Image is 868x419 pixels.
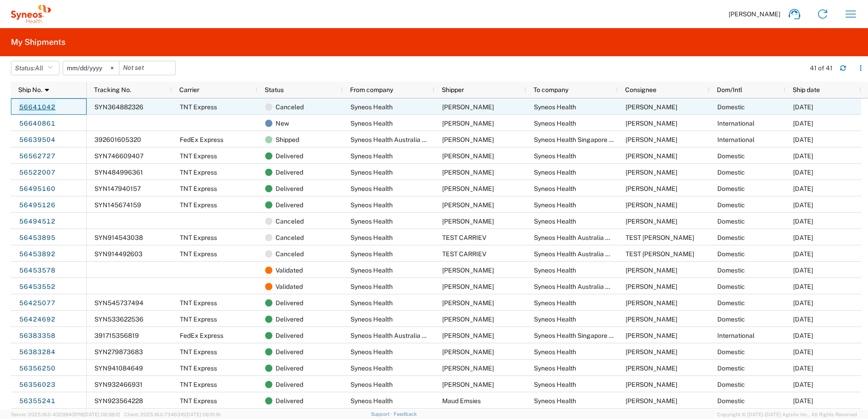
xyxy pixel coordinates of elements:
span: Canceled [276,246,304,262]
span: Syneos Health [350,381,393,388]
span: Xian Wang [442,103,494,111]
div: 41 of 41 [810,64,833,72]
span: TNT Express [180,316,217,323]
span: From company [350,86,393,93]
span: Delivered [276,376,303,393]
span: Domestic [717,283,745,290]
span: 08/21/2025 [793,218,813,225]
span: 08/15/2025 [793,201,813,209]
span: Trang Vo [442,218,494,225]
a: 56424692 [19,312,56,327]
span: Syneos Health [534,397,576,404]
a: 56639504 [19,133,56,147]
span: SYN533622536 [94,316,143,323]
span: Domestic [717,267,745,274]
span: Carola Benzing [442,381,494,388]
input: Not set [63,61,119,75]
span: 08/19/2025 [793,169,813,176]
a: 56495126 [19,198,56,213]
span: Chiran Rayamajhi [626,299,677,307]
span: 391715356819 [94,332,139,339]
a: 56383358 [19,329,56,343]
span: Syneos Health [350,267,393,274]
span: 08/05/2025 [793,348,813,356]
span: Chiran Rayamajhi [626,381,677,388]
span: [DATE] 08:10:16 [185,412,221,417]
span: FedEx Express [180,332,223,339]
span: TNT Express [180,185,217,192]
a: 56383284 [19,345,56,360]
span: Domestic [717,299,745,307]
span: Syneos Health [350,316,393,323]
span: Delivered [276,148,303,164]
span: Domestic [717,316,745,323]
span: SYN484996361 [94,169,143,176]
span: Carrier [179,86,199,93]
a: 56425077 [19,296,56,311]
span: Shipped [276,132,299,148]
span: Maud Emsies [442,397,481,404]
span: 392601605320 [94,136,141,143]
h2: My Shipments [11,37,65,48]
span: Syneos Health [350,103,393,111]
span: Mark McCarthy [442,152,494,160]
span: Syneos Health Singapore Pte Ltd [534,332,629,339]
span: Consignee [625,86,656,93]
span: TEST CARRIEV [442,234,486,241]
span: 08/04/2025 [793,397,813,404]
span: SYN914543038 [94,234,143,241]
a: 56562727 [19,149,56,164]
span: Syneos Health Australia Pty Ltd [350,136,442,143]
span: Syneos Health [534,299,576,307]
span: Syneos Health Australia Pty Ltd [534,283,625,290]
span: Copyright © [DATE]-[DATE] Agistix Inc., All Rights Reserved [717,410,857,419]
span: 08/12/2025 [793,250,813,258]
span: Chiran Rayamajhi [626,185,677,192]
span: Syneos Health [350,397,393,404]
span: TNT Express [180,250,217,258]
span: Chiran Rayamajhi [626,169,677,176]
input: Not set [119,61,175,75]
span: TNT Express [180,201,217,209]
span: 08/28/2025 [793,136,813,143]
span: Delivered [276,180,303,197]
span: Syneos Health [534,381,576,388]
span: SYN279873683 [94,348,143,356]
span: International [717,136,755,143]
span: 08/19/2025 [793,267,813,274]
span: Chiran Rayamajhi [626,120,677,127]
span: TNT Express [180,103,217,111]
a: 56494512 [19,214,56,229]
span: Delivered [276,344,303,360]
span: SYN923564228 [94,397,143,404]
span: TNT Express [180,348,217,356]
span: Emina Behlic [442,365,494,372]
span: [DATE] 08:38:12 [84,412,120,417]
span: Loretta Khalid [442,267,494,274]
span: TNT Express [180,365,217,372]
span: Delivered [276,311,303,327]
span: TNT Express [180,397,217,404]
span: Takudzwa Nyerenyere [442,169,494,176]
span: Syneos Health [350,234,393,241]
span: Delivered [276,327,303,344]
span: Syneos Health [350,152,393,160]
span: Domestic [717,348,745,356]
span: Domestic [717,218,745,225]
span: SYN914492603 [94,250,143,258]
span: Syneos Health [350,185,393,192]
a: 56453552 [19,280,56,294]
a: 56453892 [19,247,56,262]
span: Validated [276,278,303,295]
span: Delivered [276,197,303,213]
span: Syneos Health [534,120,576,127]
span: [PERSON_NAME] [729,10,780,18]
span: Chiran Rayamajhi [626,316,677,323]
span: Domestic [717,185,745,192]
span: Domestic [717,152,745,160]
span: Syneos Health [534,169,576,176]
span: Domestic [717,397,745,404]
span: Status [265,86,284,93]
span: Syneos Health [534,348,576,356]
span: Chiran Rayamajhi [626,267,677,274]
